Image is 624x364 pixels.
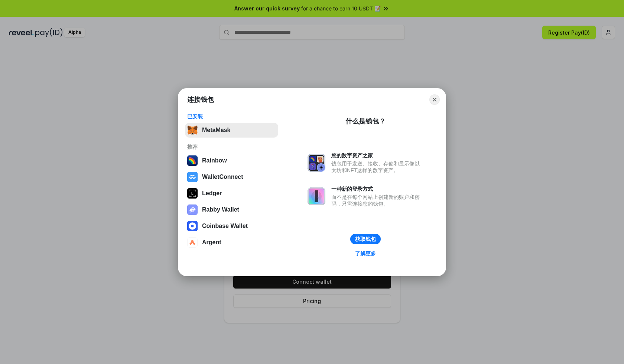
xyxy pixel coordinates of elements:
[331,186,423,192] div: 一种新的登录方式
[331,194,423,207] div: 而不是在每个网站上创建新的账户和密码，只需连接您的钱包。
[308,187,325,205] img: svg+xml,%3Csvg%20xmlns%3D%22http%3A%2F%2Fwww.w3.org%2F2000%2Fsvg%22%20fill%3D%22none%22%20viewBox...
[185,219,278,233] button: Coinbase Wallet
[185,170,278,184] button: WalletConnect
[185,235,278,250] button: Argent
[185,186,278,201] button: Ledger
[345,117,386,126] div: 什么是钱包？
[187,237,198,248] img: svg+xml,%3Csvg%20width%3D%2228%22%20height%3D%2228%22%20viewBox%3D%220%200%2028%2028%22%20fill%3D...
[429,94,440,105] button: Close
[355,236,376,242] div: 获取钱包
[185,202,278,217] button: Rabby Wallet
[187,125,198,135] img: svg+xml,%3Csvg%20fill%3D%22none%22%20height%3D%2233%22%20viewBox%3D%220%200%2035%2033%22%20width%...
[187,221,198,231] img: svg+xml,%3Csvg%20width%3D%2228%22%20height%3D%2228%22%20viewBox%3D%220%200%2028%2028%22%20fill%3D...
[351,249,380,258] a: 了解更多
[187,155,198,166] img: svg+xml,%3Csvg%20width%3D%22120%22%20height%3D%22120%22%20viewBox%3D%220%200%20120%20120%22%20fil...
[187,144,276,150] div: 推荐
[355,250,376,257] div: 了解更多
[185,123,278,138] button: MetaMask
[308,154,325,172] img: svg+xml,%3Csvg%20xmlns%3D%22http%3A%2F%2Fwww.w3.org%2F2000%2Fsvg%22%20fill%3D%22none%22%20viewBox...
[187,188,198,199] img: svg+xml,%3Csvg%20xmlns%3D%22http%3A%2F%2Fwww.w3.org%2F2000%2Fsvg%22%20width%3D%2228%22%20height%3...
[350,234,381,244] button: 获取钱包
[331,160,423,174] div: 钱包用于发送、接收、存储和显示像以太坊和NFT这样的数字资产。
[202,206,239,213] div: Rabby Wallet
[202,190,222,197] div: Ledger
[202,223,248,229] div: Coinbase Wallet
[187,172,198,182] img: svg+xml,%3Csvg%20width%3D%2228%22%20height%3D%2228%22%20viewBox%3D%220%200%2028%2028%22%20fill%3D...
[185,153,278,168] button: Rainbow
[202,127,230,133] div: MetaMask
[187,95,214,104] h1: 连接钱包
[202,239,221,246] div: Argent
[187,113,276,120] div: 已安装
[202,174,243,180] div: WalletConnect
[331,152,423,159] div: 您的数字资产之家
[187,204,198,215] img: svg+xml,%3Csvg%20xmlns%3D%22http%3A%2F%2Fwww.w3.org%2F2000%2Fsvg%22%20fill%3D%22none%22%20viewBox...
[202,157,227,164] div: Rainbow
